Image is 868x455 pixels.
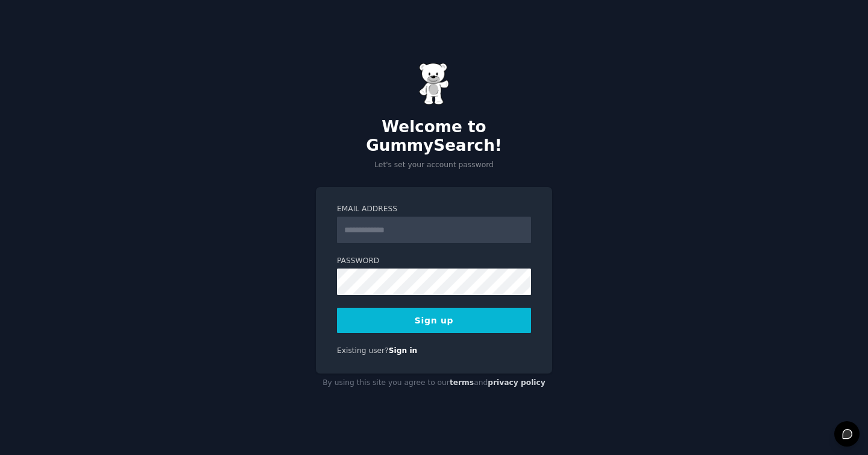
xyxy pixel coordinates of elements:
[337,204,531,215] label: Email Address
[316,118,552,156] h2: Welcome to GummySearch!
[316,160,552,171] p: Let's set your account password
[337,308,531,333] button: Sign up
[316,374,552,393] div: By using this site you agree to our and
[389,346,418,355] a: Sign in
[419,63,449,105] img: Gummy Bear
[337,256,531,267] label: Password
[488,378,546,387] a: privacy policy
[337,346,389,355] span: Existing user?
[450,378,474,387] a: terms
